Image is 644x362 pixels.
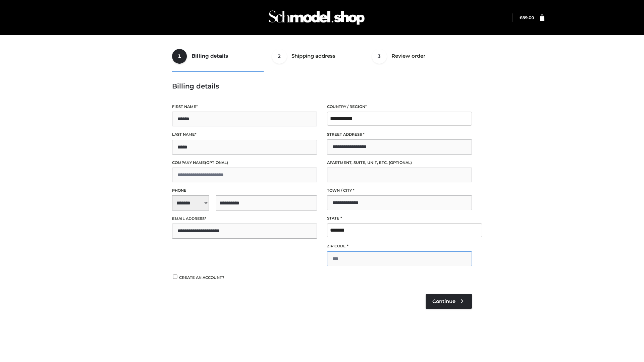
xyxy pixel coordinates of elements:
label: Apartment, suite, unit, etc. [327,160,472,166]
span: £ [520,15,522,20]
span: (optional) [205,160,228,165]
bdi: 89.00 [520,15,534,20]
span: (optional) [389,160,412,165]
label: Phone [172,187,317,194]
label: Country / Region [327,104,472,110]
a: Continue [426,294,472,309]
label: ZIP Code [327,243,472,249]
label: Street address [327,131,472,138]
h3: Billing details [172,82,472,90]
img: Schmodel Admin 964 [266,4,367,31]
span: Continue [432,298,455,304]
label: Town / City [327,187,472,194]
span: Create an account? [179,275,224,280]
label: Company name [172,160,317,166]
label: Email address [172,216,317,222]
input: Create an account? [172,275,178,279]
label: Last name [172,131,317,138]
a: £89.00 [520,15,534,20]
label: State [327,215,472,222]
label: First name [172,104,317,110]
